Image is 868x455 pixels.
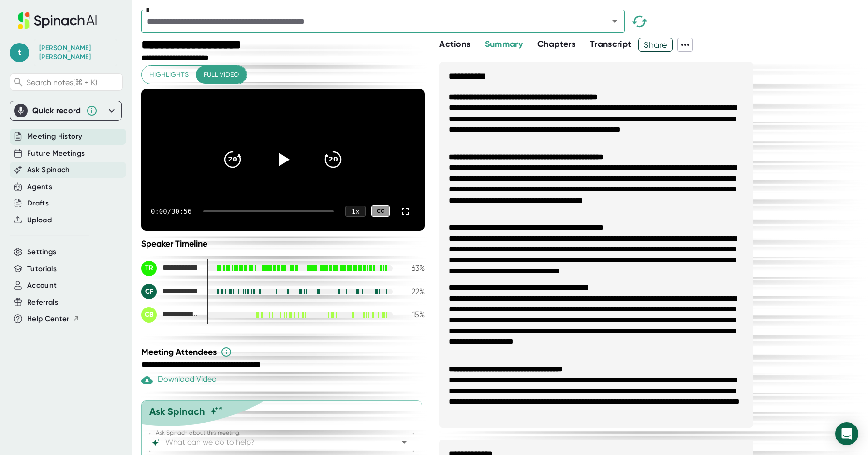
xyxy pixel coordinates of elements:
[639,36,672,53] span: Share
[27,313,80,324] button: Help Center
[27,198,49,209] button: Drafts
[141,284,199,299] div: Craig Fowler
[27,148,85,159] button: Future Meetings
[397,436,411,449] button: Open
[141,307,157,323] div: CB
[141,374,217,386] div: Download Video
[608,15,621,28] button: Open
[27,247,57,258] button: Settings
[835,422,858,445] div: Open Intercom Messenger
[371,205,390,217] div: CC
[142,66,196,84] button: Highlights
[400,264,425,273] div: 63 %
[27,131,82,142] button: Meeting History
[27,78,97,87] span: Search notes (⌘ + K)
[10,43,29,62] span: t
[537,38,575,51] button: Chapters
[400,310,425,319] div: 15 %
[149,69,189,81] span: Highlights
[141,346,427,358] div: Meeting Attendees
[141,307,199,323] div: Chris Brunner
[345,206,366,217] div: 1 x
[27,297,58,308] button: Referrals
[638,38,673,52] button: Share
[537,39,575,49] span: Chapters
[141,238,425,249] div: Speaker Timeline
[141,284,157,299] div: CF
[151,207,191,215] div: 0:00 / 30:56
[39,44,112,61] div: Trevor Rubel
[485,39,523,49] span: Summary
[400,287,425,296] div: 22 %
[485,38,523,51] button: Summary
[27,181,52,192] button: Agents
[590,39,632,49] span: Transcript
[27,280,57,291] button: Account
[27,164,70,176] button: Ask Spinach
[27,215,52,226] button: Upload
[196,66,247,84] button: Full video
[141,261,199,276] div: Trevor Rubel
[149,406,205,417] div: Ask Spinach
[14,101,118,120] div: Quick record
[439,38,470,51] button: Actions
[27,313,70,324] span: Help Center
[163,436,383,449] input: What can we do to help?
[27,264,57,275] button: Tutorials
[141,261,157,276] div: TR
[439,39,470,49] span: Actions
[32,106,81,116] div: Quick record
[204,69,239,81] span: Full video
[590,38,632,51] button: Transcript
